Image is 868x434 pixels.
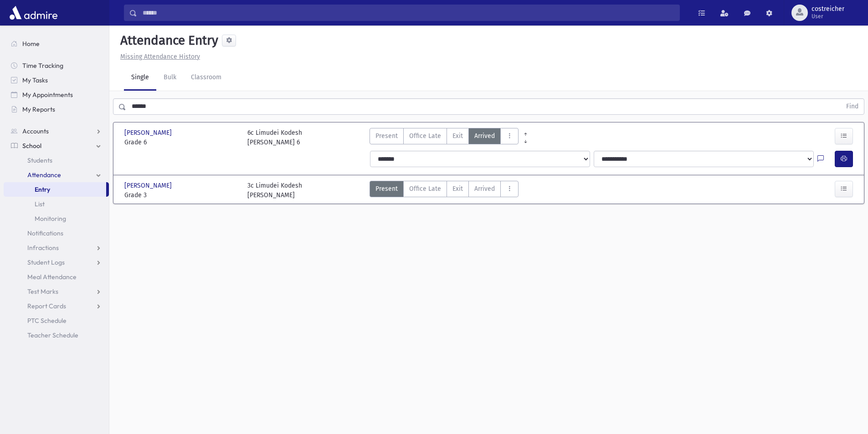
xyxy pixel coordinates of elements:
[4,328,109,342] a: Teacher Schedule
[120,53,200,61] u: Missing Attendance History
[117,33,218,48] h5: Attendance Entry
[27,244,59,252] span: Infractions
[4,36,109,51] a: Home
[4,153,109,168] a: Students
[841,99,864,114] button: Find
[27,258,65,266] span: Student Logs
[117,53,200,61] a: Missing Attendance History
[22,40,40,48] span: Home
[375,131,398,141] span: Present
[812,13,844,20] span: User
[4,226,109,240] a: Notifications
[22,61,63,70] span: Time Tracking
[452,131,463,141] span: Exit
[4,299,109,313] a: Report Cards
[27,171,61,179] span: Attendance
[124,138,238,147] span: Grade 6
[247,181,302,200] div: 3c Limudei Kodesh [PERSON_NAME]
[474,184,495,194] span: Arrived
[27,317,67,325] span: PTC Schedule
[124,128,174,138] span: [PERSON_NAME]
[35,214,66,223] span: Monitoring
[124,190,238,200] span: Grade 3
[27,273,77,281] span: Meal Attendance
[184,65,229,91] a: Classroom
[452,184,463,194] span: Exit
[35,200,45,208] span: List
[22,127,49,135] span: Accounts
[4,87,109,102] a: My Appointments
[124,65,156,91] a: Single
[370,128,519,147] div: AttTypes
[4,313,109,328] a: PTC Schedule
[4,102,109,117] a: My Reports
[4,270,109,284] a: Meal Attendance
[409,131,441,141] span: Office Late
[4,240,109,255] a: Infractions
[22,76,48,84] span: My Tasks
[137,5,679,21] input: Search
[4,182,106,197] a: Entry
[27,302,66,310] span: Report Cards
[27,156,52,164] span: Students
[156,65,184,91] a: Bulk
[474,131,495,141] span: Arrived
[370,181,519,200] div: AttTypes
[27,229,63,237] span: Notifications
[4,211,109,226] a: Monitoring
[124,181,174,190] span: [PERSON_NAME]
[4,58,109,73] a: Time Tracking
[22,91,73,99] span: My Appointments
[4,255,109,270] a: Student Logs
[27,287,58,296] span: Test Marks
[4,73,109,87] a: My Tasks
[35,185,50,194] span: Entry
[7,4,60,22] img: AdmirePro
[4,168,109,182] a: Attendance
[812,5,844,13] span: costreicher
[375,184,398,194] span: Present
[4,138,109,153] a: School
[4,284,109,299] a: Test Marks
[27,331,78,339] span: Teacher Schedule
[247,128,302,147] div: 6c Limudei Kodesh [PERSON_NAME] 6
[4,124,109,138] a: Accounts
[22,105,55,113] span: My Reports
[4,197,109,211] a: List
[22,142,41,150] span: School
[409,184,441,194] span: Office Late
